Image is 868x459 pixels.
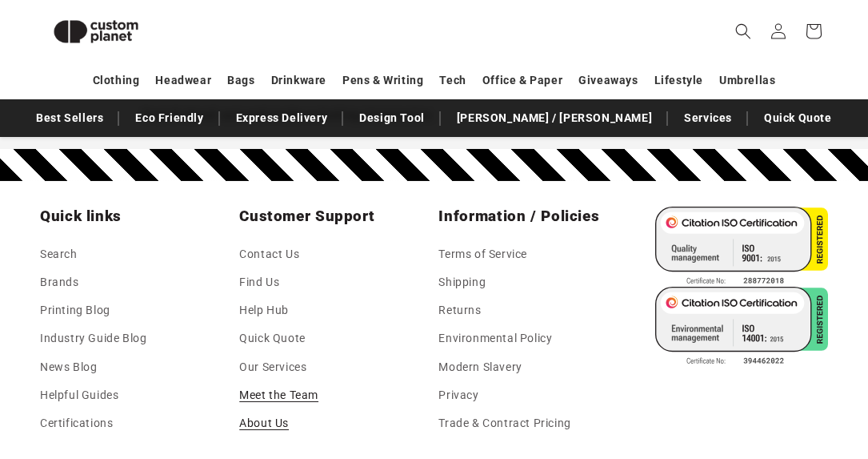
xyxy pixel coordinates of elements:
a: Office & Paper [482,66,562,95]
h2: Customer Support [239,207,429,226]
iframe: Chat Widget [788,382,868,459]
a: About Us [239,409,289,437]
a: Help Hub [239,296,289,324]
a: Best Sellers [28,104,111,132]
summary: Search [726,14,761,49]
a: Our Services [239,353,306,381]
a: Trade & Contract Pricing [439,409,571,437]
a: Modern Slavery [439,353,522,381]
a: Clothing [93,66,140,95]
a: News Blog [40,353,97,381]
a: Environmental Policy [439,324,553,352]
a: Drinkware [271,66,326,95]
a: Quick Quote [239,324,306,352]
a: Quick Quote [756,104,840,132]
a: Pens & Writing [342,66,423,95]
a: Returns [439,296,482,324]
a: Find Us [239,268,279,296]
a: Tech [439,66,466,95]
img: Custom Planet [40,6,152,57]
a: Giveaways [578,66,638,95]
a: Umbrellas [719,66,775,95]
a: Services [676,104,740,132]
img: ISO 14001 Certified [655,287,828,367]
a: Lifestyle [654,66,703,95]
img: ISO 9001 Certified [655,207,828,287]
a: Privacy [439,381,479,409]
a: Terms of Service [439,244,528,268]
a: Bags [227,66,254,95]
a: Headwear [155,66,211,95]
a: [PERSON_NAME] / [PERSON_NAME] [449,104,660,132]
a: Printing Blog [40,296,110,324]
a: Design Tool [351,104,433,132]
a: Certifications [40,409,113,437]
a: Eco Friendly [127,104,211,132]
a: Shipping [439,268,486,296]
a: Helpful Guides [40,381,118,409]
a: Express Delivery [228,104,336,132]
a: Search [40,244,78,268]
a: Meet the Team [239,381,318,409]
h2: Quick links [40,207,230,226]
a: Contact Us [239,244,299,268]
a: Brands [40,268,79,296]
h2: Information / Policies [439,207,629,226]
a: Industry Guide Blog [40,324,146,352]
